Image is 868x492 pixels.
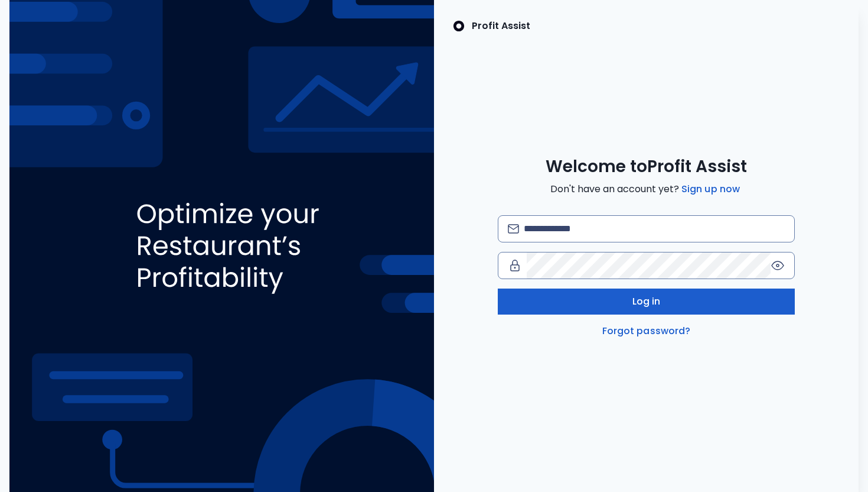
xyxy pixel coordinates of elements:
img: email [508,224,519,233]
span: Welcome to Profit Assist [546,156,747,177]
a: Forgot password? [600,324,693,338]
span: Log in [632,294,661,309]
button: Log in [498,289,795,315]
img: SpotOn Logo [453,19,465,33]
p: Profit Assist [472,19,530,33]
span: Don't have an account yet? [550,182,742,196]
a: Sign up now [679,182,742,196]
